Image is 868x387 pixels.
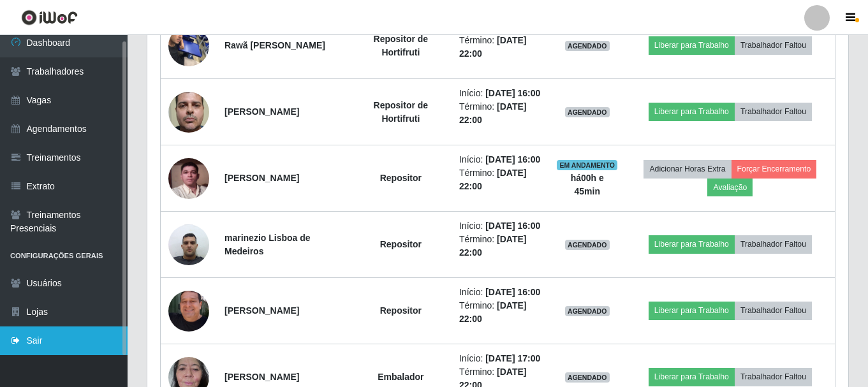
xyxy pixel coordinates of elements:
button: Forçar Encerramento [732,160,817,178]
button: Trabalhador Faltou [735,36,812,54]
img: CoreUI Logo [21,10,78,26]
strong: há 00 h e 45 min [571,173,604,196]
li: Término: [459,166,541,193]
strong: Repositor de Hortifruti [374,100,429,124]
strong: [PERSON_NAME] [224,106,299,117]
img: 1685230509757.jpeg [168,217,209,272]
li: Início: [459,87,541,100]
time: [DATE] 16:00 [485,287,540,297]
img: 1745585204211.jpeg [168,275,209,347]
time: [DATE] 17:00 [485,353,540,363]
strong: Repositor [380,239,422,249]
strong: Repositor de Hortifruti [374,34,429,57]
time: [DATE] 16:00 [485,88,540,98]
strong: Rawã [PERSON_NAME] [224,40,325,50]
span: EM ANDAMENTO [557,160,617,170]
button: Liberar para Trabalho [649,302,735,319]
time: [DATE] 16:00 [485,154,540,164]
strong: Embalador [378,372,423,382]
button: Liberar para Trabalho [649,368,735,386]
li: Início: [459,219,541,233]
li: Início: [459,352,541,365]
button: Avaliação [707,179,753,196]
li: Término: [459,100,541,127]
strong: marinezio Lisboa de Medeiros [224,233,311,256]
button: Trabalhador Faltou [735,235,812,253]
img: 1741814557423.jpeg [168,18,209,73]
strong: [PERSON_NAME] [224,305,299,316]
span: AGENDADO [565,107,610,117]
button: Adicionar Horas Extra [644,160,731,178]
li: Término: [459,233,541,259]
button: Trabalhador Faltou [735,302,812,319]
li: Início: [459,286,541,299]
span: AGENDADO [565,41,610,51]
li: Início: [459,153,541,166]
button: Liberar para Trabalho [649,103,735,120]
button: Trabalhador Faltou [735,368,812,386]
button: Liberar para Trabalho [649,36,735,54]
strong: Repositor [380,305,422,316]
li: Término: [459,34,541,61]
strong: [PERSON_NAME] [224,372,299,382]
img: 1610988718432.jpeg [168,151,209,205]
span: AGENDADO [565,240,610,250]
span: AGENDADO [565,372,610,383]
img: 1756749983262.jpeg [168,76,209,149]
span: AGENDADO [565,306,610,316]
time: [DATE] 16:00 [485,221,540,231]
li: Término: [459,299,541,326]
strong: Repositor [380,173,422,183]
button: Trabalhador Faltou [735,103,812,120]
strong: [PERSON_NAME] [224,173,299,183]
button: Liberar para Trabalho [649,235,735,253]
